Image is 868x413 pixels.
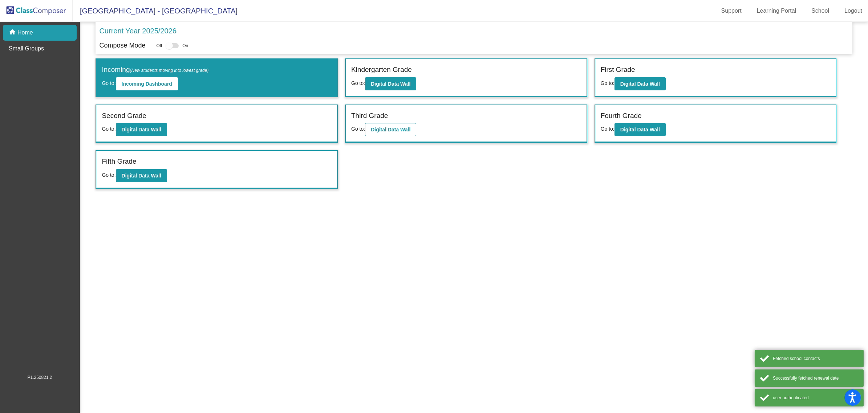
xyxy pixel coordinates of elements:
button: Digital Data Wall [615,77,666,90]
span: (New students moving into lowest grade) [130,68,209,73]
label: First Grade [601,65,635,75]
span: Go to: [351,126,365,132]
label: Fourth Grade [601,111,642,121]
b: Digital Data Wall [620,81,660,87]
p: Small Groups [9,44,44,53]
span: Go to: [351,80,365,86]
label: Incoming [102,65,208,75]
span: Off [156,42,162,49]
label: Third Grade [351,111,388,121]
span: Go to: [102,80,115,86]
span: Go to: [601,80,615,86]
p: Home [17,28,33,37]
button: Digital Data Wall [615,123,666,136]
button: Digital Data Wall [365,123,416,136]
b: Digital Data Wall [122,127,161,132]
b: Digital Data Wall [371,81,410,87]
a: School [806,5,835,17]
b: Digital Data Wall [371,127,410,132]
button: Digital Data Wall [365,77,416,90]
label: Kindergarten Grade [351,65,412,75]
span: On [182,42,188,49]
a: Learning Portal [751,5,802,17]
span: Go to: [601,126,615,132]
span: Go to: [102,172,115,178]
b: Digital Data Wall [620,127,660,132]
button: Digital Data Wall [116,169,167,182]
mat-icon: home [9,28,17,37]
span: Go to: [102,126,115,132]
p: Compose Mode [99,41,145,50]
button: Incoming Dashboard [116,77,178,90]
div: Successfully fetched renewal date [773,375,858,381]
p: Current Year 2025/2026 [99,25,176,36]
label: Second Grade [102,111,146,121]
b: Incoming Dashboard [122,81,172,87]
span: [GEOGRAPHIC_DATA] - [GEOGRAPHIC_DATA] [73,5,238,17]
a: Support [715,5,747,17]
label: Fifth Grade [102,156,136,167]
div: user authenticated [773,394,858,401]
div: Fetched school contacts [773,355,858,362]
a: Logout [839,5,868,17]
b: Digital Data Wall [122,173,161,179]
button: Digital Data Wall [116,123,167,136]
